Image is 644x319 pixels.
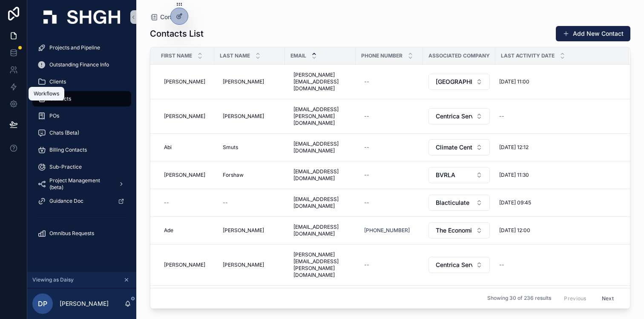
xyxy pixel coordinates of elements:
span: Clients [49,78,66,85]
a: Smuts [219,141,280,154]
span: [DATE] 09:45 [499,199,531,206]
span: [EMAIL_ADDRESS][DOMAIN_NAME] [293,168,347,182]
span: [PERSON_NAME][EMAIL_ADDRESS][PERSON_NAME][DOMAIN_NAME] [293,251,347,279]
span: [PERSON_NAME] [223,262,264,268]
a: -- [361,258,418,272]
a: [EMAIL_ADDRESS][DOMAIN_NAME] [290,137,351,158]
span: Projects and Pipeline [49,44,100,51]
button: Select Button [428,139,490,155]
button: Select Button [428,108,490,124]
a: [EMAIL_ADDRESS][PERSON_NAME][DOMAIN_NAME] [290,103,351,130]
a: Billing Contacts [32,142,131,158]
a: -- [361,75,418,89]
span: Blacticulate [436,198,469,207]
a: Abi [161,141,209,154]
p: [PERSON_NAME] [60,299,109,308]
a: Forshaw [219,168,280,182]
a: Contacts [150,13,186,21]
span: [DATE] 11:00 [499,78,529,85]
a: Select Button [428,256,490,273]
a: Outstanding Finance Info [32,57,131,72]
a: [EMAIL_ADDRESS][DOMAIN_NAME] [290,165,351,185]
span: Showing 30 of 236 results [487,295,551,302]
a: [DATE] 11:30 [496,168,619,182]
a: [DATE] 11:00 [496,75,619,89]
button: Select Button [428,195,490,211]
a: Select Button [428,73,490,90]
a: [PERSON_NAME] [161,258,209,272]
a: Sub-Practice [32,159,131,175]
a: Omnibus Requests [32,226,131,241]
span: Abi [164,144,172,151]
a: [EMAIL_ADDRESS][DOMAIN_NAME] [290,193,351,213]
span: Omnibus Requests [49,230,94,237]
span: [EMAIL_ADDRESS][DOMAIN_NAME] [293,224,347,237]
a: Project Management (beta) [32,176,131,192]
span: Billing Contacts [49,147,87,153]
a: -- [361,141,418,154]
span: [DATE] 12:00 [499,227,530,234]
span: [DATE] 12:12 [499,144,529,151]
a: [DATE] 12:00 [496,224,619,237]
a: -- [161,196,209,210]
div: -- [364,78,369,85]
span: Forshaw [223,172,244,178]
span: Project Management (beta) [49,177,112,191]
button: Add New Contact [556,26,630,41]
a: -- [361,196,418,210]
div: -- [223,199,228,206]
span: First Name [161,52,192,59]
a: [PERSON_NAME] [219,258,280,272]
span: Centrica Services Ltd [436,261,472,269]
button: Next [596,292,620,305]
div: -- [499,262,504,268]
span: Outstanding Finance Info [49,61,109,68]
span: BVRLA [436,171,455,179]
span: Phone Number [361,52,402,59]
a: [DATE] 12:12 [496,141,619,154]
button: Select Button [428,74,490,90]
a: [PERSON_NAME] [219,109,280,123]
a: Guidance Doc [32,193,131,209]
span: [EMAIL_ADDRESS][PERSON_NAME][DOMAIN_NAME] [293,106,347,126]
span: Centrica Services Ltd [436,112,472,121]
h1: Contacts List [150,28,204,40]
span: [PERSON_NAME] [164,113,205,120]
a: Contacts [32,91,131,106]
a: [PERSON_NAME][EMAIL_ADDRESS][PERSON_NAME][DOMAIN_NAME] [290,248,351,282]
span: Email [290,52,306,59]
a: -- [361,168,418,182]
span: Chats (Beta) [49,129,79,136]
div: -- [364,172,369,178]
span: Contacts [160,13,186,21]
span: Smuts [223,144,238,151]
button: Select Button [428,222,490,239]
a: Select Button [428,222,490,239]
span: Ade [164,227,173,234]
span: [PERSON_NAME] [164,172,205,178]
a: Select Button [428,194,490,211]
span: Climate Centre [436,143,472,152]
span: Sub-Practice [49,164,82,170]
a: -- [496,258,619,272]
span: Guidance Doc [49,198,83,204]
a: [PERSON_NAME] [161,109,209,123]
a: [PERSON_NAME] [219,224,280,237]
a: Select Button [428,108,490,125]
span: [DATE] 11:30 [499,172,529,178]
span: Last Activity Date [501,52,555,59]
a: [EMAIL_ADDRESS][DOMAIN_NAME] [290,220,351,241]
a: Select Button [428,139,490,156]
a: [DATE] 09:45 [496,196,619,210]
span: Last Name [220,52,250,59]
div: Workflows [34,90,59,97]
span: Associated Company [428,52,490,59]
div: -- [499,113,504,120]
a: [PERSON_NAME] [161,75,209,89]
span: [EMAIL_ADDRESS][DOMAIN_NAME] [293,196,347,210]
a: [PERSON_NAME][EMAIL_ADDRESS][DOMAIN_NAME] [290,68,351,95]
span: DP [38,299,47,309]
a: Chats (Beta) [32,125,131,141]
div: -- [364,199,369,206]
